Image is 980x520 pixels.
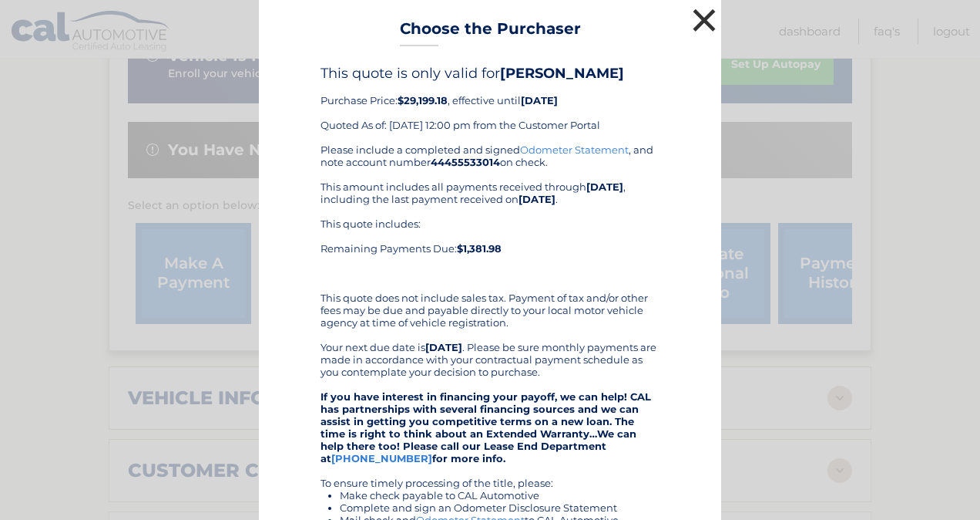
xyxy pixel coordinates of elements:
b: [DATE] [425,341,462,353]
li: Complete and sign an Odometer Disclosure Statement [340,501,659,514]
a: Odometer Statement [520,144,629,156]
div: Purchase Price: , effective until Quoted As of: [DATE] 12:00 pm from the Customer Portal [321,65,659,144]
button: × [689,5,720,35]
b: [DATE] [586,181,623,193]
li: Make check payable to CAL Automotive [340,489,659,501]
b: [DATE] [519,193,555,205]
div: This quote includes: Remaining Payments Due: [321,218,659,279]
b: 44455533014 [431,156,500,168]
h4: This quote is only valid for [321,65,659,82]
a: [PHONE_NUMBER] [331,452,432,464]
b: $1,381.98 [457,242,502,255]
strong: If you have interest in financing your payoff, we can help! CAL has partnerships with several fin... [321,390,651,464]
h3: Choose the Purchaser [400,19,581,46]
b: [DATE] [521,94,558,106]
b: [PERSON_NAME] [500,65,624,82]
b: $29,199.18 [398,94,448,106]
